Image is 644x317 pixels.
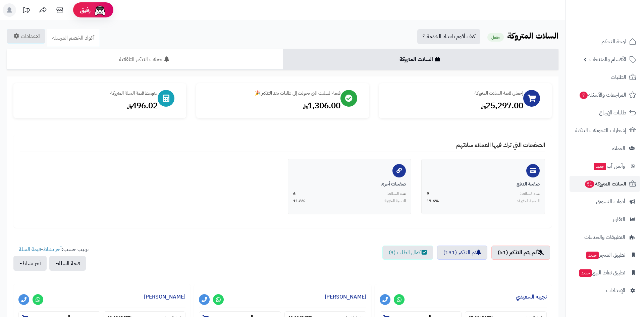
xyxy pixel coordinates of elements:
[19,245,41,253] a: قيمة السلة
[7,49,283,70] a: حملات التذكير التلقائية
[382,246,433,260] a: اكمال الطلب (3)
[427,198,439,204] span: 17.6%
[383,198,406,204] span: النسبة المئوية:
[47,29,100,47] a: أكواد الخصم المرسلة
[570,87,640,103] a: المراجعات والأسئلة7
[612,144,625,153] span: العملاء
[612,215,625,224] span: التقارير
[570,229,640,245] a: التطبيقات والخدمات
[20,142,545,152] h4: الصفحات التي ترك فيها العملاء سلاتهم
[570,176,640,192] a: السلات المتروكة51
[601,37,626,46] span: لوحة التحكم
[598,16,638,30] img: logo-2.png
[325,293,366,301] a: [PERSON_NAME]
[293,191,296,197] span: 6
[20,100,158,111] div: 496.02
[93,3,107,17] img: ai-face.png
[570,158,640,174] a: وآتس آبجديد
[203,90,340,97] div: قيمة السلات التي تحولت إلى طلبات بعد التذكير 🎉
[586,250,625,260] span: تطبيق المتجر
[584,179,626,189] span: السلات المتروكة
[144,293,185,301] a: [PERSON_NAME]
[593,161,625,171] span: وآتس آب
[516,293,547,301] a: نجيبه السعيدي
[386,191,406,197] span: عدد السلات:
[579,269,592,277] span: جديد
[293,198,306,204] span: 11.8%
[487,33,504,42] small: مفعل
[18,3,35,18] a: تحديثات المنصة
[13,256,47,271] button: آخر نشاط
[584,232,625,242] span: التطبيقات والخدمات
[585,180,595,188] span: 51
[49,256,86,271] button: قيمة السلة
[570,265,640,281] a: تطبيق نقاط البيعجديد
[570,211,640,227] a: التقارير
[520,191,540,197] span: عدد السلات:
[386,90,523,97] div: إجمالي قيمة السلات المتروكة
[570,140,640,156] a: العملاء
[517,198,540,204] span: النسبة المئوية:
[611,72,626,82] span: الطلبات
[491,246,550,260] a: لم يتم التذكير (51)
[507,30,558,42] b: السلات المتروكة
[386,100,523,111] div: 25,297.00
[579,268,625,277] span: تطبيق نقاط البيع
[606,286,625,295] span: الإعدادات
[580,92,588,99] span: 7
[570,282,640,299] a: الإعدادات
[570,194,640,210] a: أدوات التسويق
[427,181,540,188] div: صفحة الدفع
[575,126,626,135] span: إشعارات التحويلات البنكية
[293,181,406,188] div: صفحات أخرى
[417,29,480,44] a: كيف أقوم باعداد الخدمة ؟
[80,6,91,14] span: رفيق
[594,163,606,170] span: جديد
[20,90,158,97] div: متوسط قيمة السلة المتروكة
[570,34,640,50] a: لوحة التحكم
[570,122,640,139] a: إشعارات التحويلات البنكية
[43,245,62,253] a: آخر نشاط
[599,108,626,117] span: طلبات الإرجاع
[7,29,45,44] a: الاعدادات
[437,246,487,260] a: تم التذكير (131)
[13,246,89,271] ul: ترتيب حسب: -
[283,49,559,70] a: السلات المتروكة
[589,55,626,64] span: الأقسام والمنتجات
[427,191,429,197] span: 9
[579,90,626,100] span: المراجعات والأسئلة
[570,247,640,263] a: تطبيق المتجرجديد
[596,197,625,206] span: أدوات التسويق
[203,100,340,111] div: 1,306.00
[570,105,640,121] a: طلبات الإرجاع
[570,69,640,85] a: الطلبات
[586,252,599,259] span: جديد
